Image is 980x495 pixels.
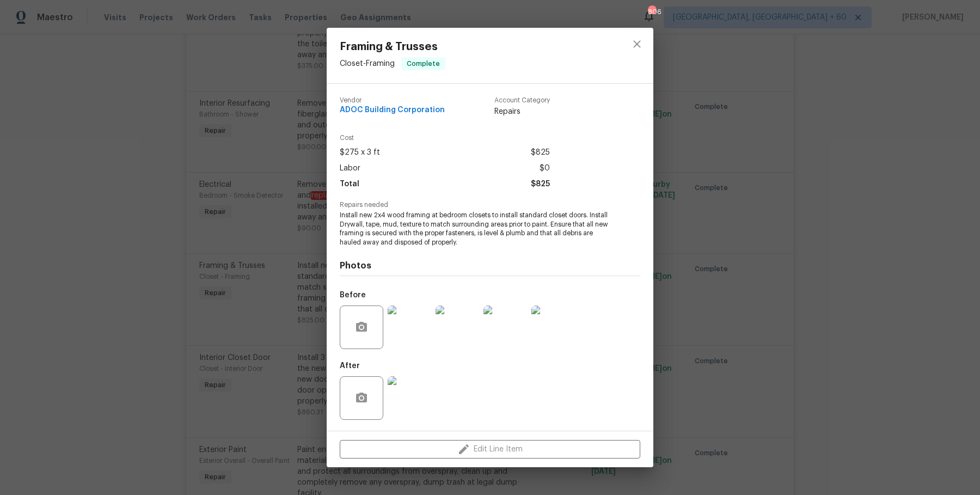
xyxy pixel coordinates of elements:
span: $275 x 3 ft [340,145,380,161]
h5: After [340,362,360,370]
span: Install new 2x4 wood framing at bedroom closets to install standard closet doors. Install Drywall... [340,211,610,247]
h5: Before [340,291,366,299]
span: $0 [540,161,550,176]
span: Cost [340,135,550,142]
span: $825 [531,145,550,161]
h4: Photos [340,260,640,271]
div: 806 [648,7,656,17]
span: Complete [402,58,444,69]
span: ADOC Building Corporation [340,106,445,114]
span: Repairs needed [340,201,640,209]
span: Account Category [494,97,550,104]
span: Closet - Framing [340,59,395,67]
span: Framing & Trusses [340,41,445,53]
span: Total [340,176,359,192]
span: $825 [531,176,550,192]
button: close [624,31,650,57]
span: Repairs [494,106,550,117]
span: Vendor [340,97,445,104]
span: Labor [340,161,360,176]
